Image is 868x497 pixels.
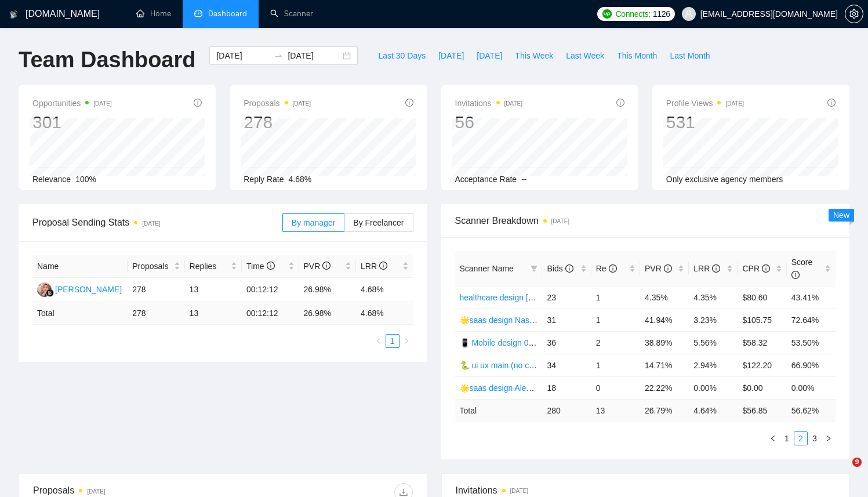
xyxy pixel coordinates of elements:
time: [DATE] [293,100,311,107]
a: searchScanner [270,9,313,19]
li: 3 [808,431,822,445]
span: setting [845,9,863,19]
span: Dashboard [208,9,247,19]
li: Next Page [400,334,413,348]
li: 1 [386,334,400,348]
td: 3.23% [689,309,738,331]
th: Name [32,255,128,278]
span: Time [246,262,274,271]
span: 1126 [653,8,670,20]
td: 2.94% [689,354,738,376]
a: 📱 Mobile design 09/07 (Cases & UX/UI Cat) [460,338,622,347]
td: 278 [128,278,184,302]
div: 56 [455,111,523,133]
span: Re [596,264,617,273]
span: [DATE] [477,49,502,62]
td: $58.32 [738,331,786,354]
td: 00:12:12 [242,278,299,302]
td: 34 [542,354,591,376]
button: Last Week [560,46,611,65]
span: info-circle [267,262,275,270]
span: Only exclusive agency members [666,175,783,184]
td: Total [32,302,128,325]
a: 🌟saas design Nastia other cover 27/05 [460,315,604,325]
time: [DATE] [142,220,160,227]
button: [DATE] [470,46,509,65]
td: 43.41% [787,286,836,309]
span: info-circle [194,99,202,107]
span: filter [531,265,537,272]
span: Proposals [244,96,311,110]
a: 1 [386,335,399,347]
span: Scanner Breakdown [455,213,836,228]
a: 3 [808,432,821,445]
a: 🌟saas design Alex profile rate [460,383,571,393]
a: 1 [780,432,793,445]
td: 4.35% [640,286,689,309]
button: This Month [611,46,663,65]
span: left [375,338,382,344]
input: End date [288,49,340,62]
span: Last 30 Days [378,49,426,62]
span: info-circle [565,264,573,273]
span: LRR [693,264,720,273]
td: 4.68% [356,278,413,302]
span: Acceptance Rate [455,175,517,184]
span: New [833,211,849,220]
li: Previous Page [766,431,780,445]
td: 66.90% [787,354,836,376]
span: info-circle [827,99,836,107]
button: Last Month [663,46,716,65]
td: 13 [591,399,640,422]
td: 53.50% [787,331,836,354]
td: 1 [591,309,640,331]
td: 278 [128,302,184,325]
td: 18 [542,376,591,399]
td: 1 [591,354,640,376]
span: Bids [547,264,573,273]
td: 4.35% [689,286,738,309]
div: 301 [32,111,112,133]
span: right [825,435,832,442]
h1: Team Dashboard [19,46,195,74]
td: 0.00% [689,376,738,399]
button: right [400,334,413,348]
div: 278 [244,111,311,133]
span: info-circle [664,264,672,273]
span: Opportunities [32,96,112,110]
span: Reply Rate [244,175,284,184]
time: [DATE] [87,488,105,495]
span: Last Week [566,49,604,62]
button: [DATE] [432,46,470,65]
span: PVR [645,264,672,273]
td: 280 [542,399,591,422]
span: [DATE] [438,49,464,62]
span: Proposals [132,260,171,273]
span: download [395,488,412,497]
span: info-circle [616,99,624,107]
span: info-circle [712,264,720,273]
span: dashboard [194,9,202,17]
time: [DATE] [510,488,528,494]
span: info-circle [405,99,413,107]
span: Replies [190,260,228,273]
span: right [403,338,410,344]
td: 36 [542,331,591,354]
td: 23 [542,286,591,309]
td: 0.00% [787,376,836,399]
td: $ 56.85 [738,399,786,422]
img: gigradar-bm.png [46,289,54,297]
button: setting [845,5,863,23]
img: logo [10,5,18,24]
span: Scanner Name [460,264,514,273]
td: 22.22% [640,376,689,399]
a: NS[PERSON_NAME] [37,284,122,293]
button: left [766,431,780,445]
td: $105.75 [738,309,786,331]
span: PVR [304,262,331,271]
span: swap-right [274,51,283,60]
td: 14.71% [640,354,689,376]
td: $80.60 [738,286,786,309]
th: Proposals [128,255,184,278]
a: 🐍 ui ux main (no cases)/AS [460,361,562,370]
